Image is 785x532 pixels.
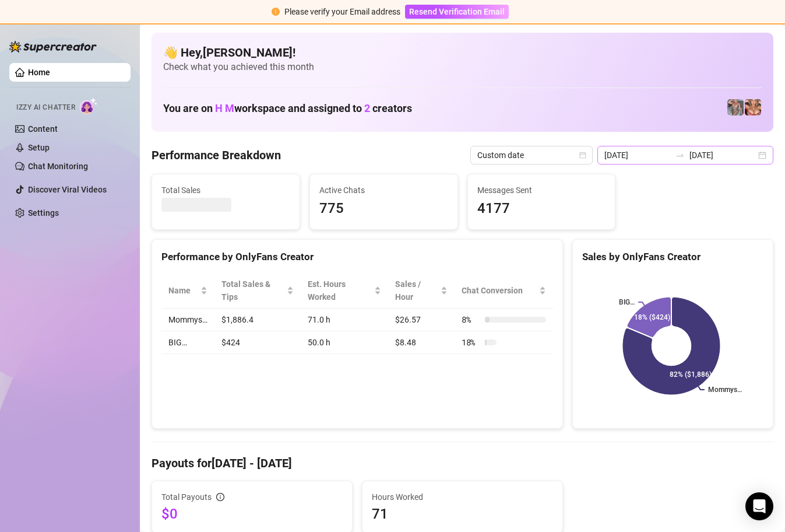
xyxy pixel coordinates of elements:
[161,505,343,523] span: $0
[708,386,742,394] text: Mommys…
[604,149,671,162] input: Start date
[28,68,50,77] a: Home
[215,102,234,114] span: H M
[372,491,553,503] span: Hours Worked
[161,273,214,309] th: Name
[745,99,761,116] img: pennylondon
[214,273,301,309] th: Total Sales & Tips
[455,273,553,309] th: Chat Conversion
[161,331,214,354] td: BIG…
[161,184,290,197] span: Total Sales
[689,149,756,162] input: End date
[284,5,400,18] div: Please verify your Email address
[163,102,412,115] h1: You are on workspace and assigned to creators
[409,7,505,16] span: Resend Verification Email
[214,331,301,354] td: $424
[388,273,455,309] th: Sales / Hour
[675,150,685,160] span: to
[16,102,75,113] span: Izzy AI Chatter
[364,102,370,114] span: 2
[388,309,455,331] td: $26.57
[579,152,586,159] span: calendar
[745,492,773,520] div: Open Intercom Messenger
[28,162,88,171] a: Chat Monitoring
[168,284,198,297] span: Name
[462,313,480,326] span: 8 %
[163,44,762,61] h4: 👋 Hey, [PERSON_NAME] !
[319,198,448,220] span: 775
[727,99,744,116] img: pennylondonvip
[272,8,280,16] span: exclamation-circle
[462,336,480,349] span: 18 %
[477,184,606,197] span: Messages Sent
[9,41,97,52] img: logo-BBDzfeDw.svg
[161,309,214,331] td: Mommys…
[477,146,586,164] span: Custom date
[152,455,773,471] h4: Payouts for [DATE] - [DATE]
[28,185,107,194] a: Discover Viral Videos
[161,249,553,265] div: Performance by OnlyFans Creator
[28,124,58,134] a: Content
[214,309,301,331] td: $1,886.4
[301,309,388,331] td: 71.0 h
[28,208,59,218] a: Settings
[80,97,98,114] img: AI Chatter
[163,61,762,73] span: Check what you achieved this month
[28,143,50,152] a: Setup
[152,147,281,163] h4: Performance Breakdown
[221,278,284,303] span: Total Sales & Tips
[582,249,763,265] div: Sales by OnlyFans Creator
[619,298,635,306] text: BIG…
[477,198,606,220] span: 4177
[319,184,448,197] span: Active Chats
[216,493,224,501] span: info-circle
[308,278,372,303] div: Est. Hours Worked
[388,331,455,354] td: $8.48
[372,505,553,523] span: 71
[161,491,212,503] span: Total Payouts
[675,150,685,160] span: swap-right
[301,331,388,354] td: 50.0 h
[395,278,438,303] span: Sales / Hour
[462,284,537,297] span: Chat Conversion
[405,5,509,19] button: Resend Verification Email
